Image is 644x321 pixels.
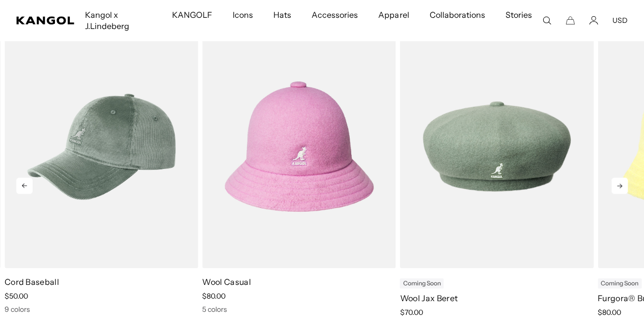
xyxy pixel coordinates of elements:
[598,278,641,288] div: Coming Soon
[589,16,598,25] a: Account
[542,16,551,25] summary: Search here
[202,25,396,268] img: color-peony-pink
[5,305,198,314] div: 9 colors
[16,16,75,24] a: Kangol
[5,291,28,301] span: $50.00
[598,308,621,317] span: $80.00
[612,16,628,25] button: USD
[5,25,198,268] img: color-sage-green
[202,305,396,314] div: 5 colors
[400,308,423,317] span: $70.00
[202,276,396,287] p: Wool Casual
[5,276,198,287] p: Cord Baseball
[202,291,226,301] span: $80.00
[400,293,594,304] p: Wool Jax Beret
[400,278,444,288] div: Coming Soon
[566,16,575,25] button: Cart
[400,25,594,268] img: color-sage-green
